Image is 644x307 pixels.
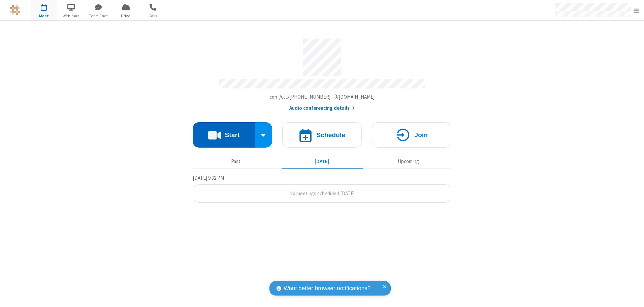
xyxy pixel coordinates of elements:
h4: Join [414,132,428,138]
button: Schedule [282,122,362,148]
section: Account details [193,33,451,112]
button: Past [195,155,277,168]
span: Want better browser notifications? [284,284,371,293]
button: Start [193,122,255,148]
span: Copy my meeting room link [269,94,375,100]
span: [DATE] 9:32 PM [193,175,224,181]
h4: Schedule [316,132,345,138]
section: Today's Meetings [193,174,451,203]
img: QA Selenium DO NOT DELETE OR CHANGE [10,5,20,15]
span: No meetings scheduled [DATE] [289,190,355,197]
button: Join [372,122,451,148]
button: Audio conferencing details [289,104,355,112]
button: Upcoming [368,155,449,168]
span: Meet [31,13,57,19]
div: Start conference options [255,122,272,148]
span: Drive [113,13,138,19]
button: Copy my meeting room linkCopy my meeting room link [269,93,375,101]
button: [DATE] [282,155,363,168]
h4: Start [225,132,239,138]
span: Webinars [59,13,84,19]
span: Calls [140,13,166,19]
span: Team Chat [86,13,111,19]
